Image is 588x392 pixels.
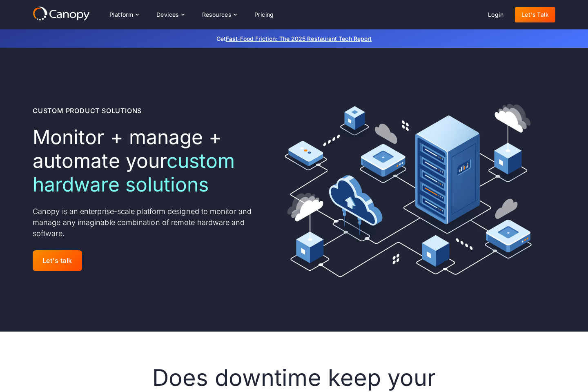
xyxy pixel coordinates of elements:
[33,149,235,196] em: custom hardware solutions
[33,250,82,271] a: Let's talk
[33,125,254,196] h1: Monitor + manage + automate your
[42,257,72,265] div: Let's talk
[103,7,145,23] div: Platform
[515,7,555,22] a: Let's Talk
[196,7,243,23] div: Resources
[33,106,142,116] div: Custom Product Solutions
[33,206,254,239] p: Canopy is an enterprise-scale platform designed to monitor and manage any imaginable combination ...
[226,35,372,42] a: Fast-Food Friction: The 2025 Restaurant Tech Report
[109,12,133,18] div: Platform
[248,7,281,22] a: Pricing
[94,34,494,43] p: Get
[481,7,510,22] a: Login
[202,12,232,18] div: Resources
[156,12,179,18] div: Devices
[150,7,191,23] div: Devices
